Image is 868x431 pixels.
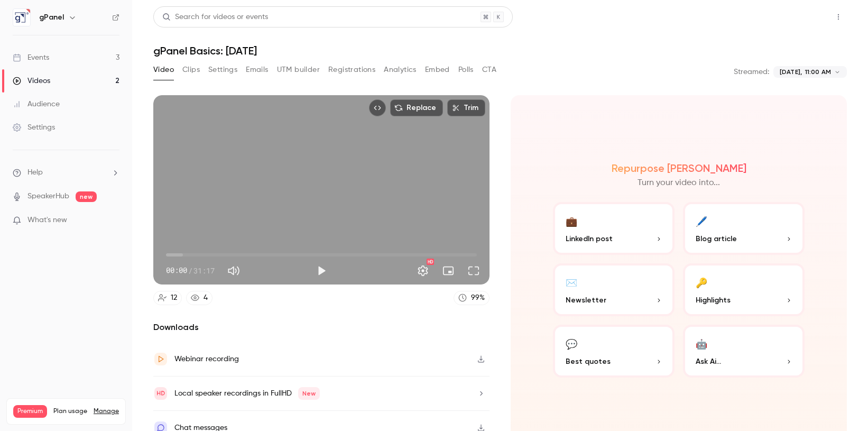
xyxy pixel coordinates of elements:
span: Plan usage [53,407,87,416]
span: Premium [13,405,47,418]
a: SpeakerHub [27,191,69,202]
button: 💼LinkedIn post [553,202,675,255]
p: Turn your video into... [638,177,720,189]
button: Play [311,260,332,281]
button: 🔑Highlights [683,263,805,316]
div: 💼 [566,213,577,229]
div: 🔑 [696,274,707,290]
div: Webinar recording [174,353,239,365]
div: Videos [13,76,50,86]
button: Trim [447,99,485,116]
a: 99% [454,291,490,305]
button: Turn on miniplayer [438,260,459,281]
a: 4 [186,291,213,305]
span: 00:00 [166,265,187,276]
h2: Repurpose [PERSON_NAME] [612,162,746,175]
div: ✉️ [566,274,577,290]
button: 🤖Ask Ai... [683,325,805,378]
div: Search for videos or events [162,12,268,23]
a: 12 [153,291,182,305]
div: Audience [13,99,60,109]
div: 💬 [566,335,577,352]
button: Settings [412,260,433,281]
span: Best quotes [566,356,611,367]
button: Mute [223,260,244,281]
h1: gPanel Basics: [DATE] [153,44,847,57]
button: CTA [482,61,496,78]
button: Top Bar Actions [830,8,847,25]
img: gPanel [13,9,30,26]
button: Video [153,61,174,78]
button: Embed video [369,99,386,116]
button: Embed [425,61,450,78]
div: Local speaker recordings in FullHD [174,387,320,400]
span: Newsletter [566,295,606,306]
button: ✉️Newsletter [553,263,675,316]
button: Polls [458,61,474,78]
span: LinkedIn post [566,233,613,244]
p: Streamed: [734,67,769,77]
button: 💬Best quotes [553,325,675,378]
div: Settings [13,122,55,133]
div: 99 % [471,292,485,304]
a: Manage [94,407,119,416]
span: What's new [27,215,67,226]
li: help-dropdown-opener [13,167,119,178]
h6: gPanel [39,12,64,23]
button: Registrations [328,61,375,78]
span: / [188,265,192,276]
span: [DATE], [780,67,802,77]
h2: Downloads [153,321,490,334]
button: Full screen [463,260,484,281]
div: Events [13,52,49,63]
span: Blog article [696,233,737,244]
button: Analytics [384,61,417,78]
div: 12 [171,292,177,304]
div: 🤖 [696,335,707,352]
button: Settings [208,61,237,78]
button: Clips [182,61,200,78]
span: Help [27,167,43,178]
button: Replace [390,99,443,116]
span: new [76,191,97,202]
div: 4 [204,292,208,304]
div: HD [427,259,434,265]
button: Emails [246,61,268,78]
span: Ask Ai... [696,356,721,367]
button: UTM builder [277,61,320,78]
div: 00:00 [166,265,215,276]
span: 31:17 [193,265,215,276]
button: Share [780,6,821,27]
div: 🖊️ [696,213,707,229]
span: 11:00 AM [805,67,831,77]
span: Highlights [696,295,731,306]
span: New [298,387,320,400]
button: 🖊️Blog article [683,202,805,255]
